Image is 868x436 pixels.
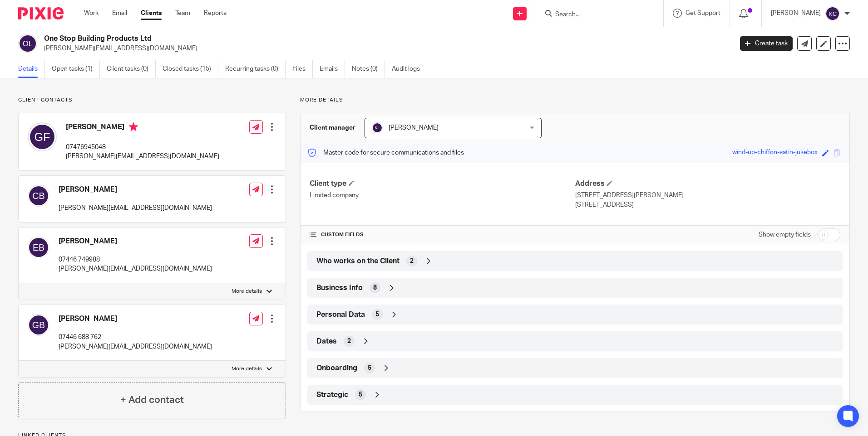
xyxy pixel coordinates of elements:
p: 07446 688 762 [59,333,212,342]
a: Details [18,60,45,78]
div: wind-up-chiffon-satin-jukebox [732,148,818,158]
span: Get Support [686,10,720,16]
img: svg%3E [28,237,49,258]
p: More details [232,288,262,295]
img: svg%3E [28,185,49,207]
p: [STREET_ADDRESS][PERSON_NAME] [575,191,840,200]
p: Client contacts [18,97,286,104]
i: Primary [129,122,138,131]
img: svg%3E [825,6,840,21]
a: Files [292,60,313,78]
p: More details [232,365,262,373]
a: Audit logs [392,60,427,78]
input: Search [554,11,636,19]
img: svg%3E [18,34,37,53]
span: 8 [373,283,377,292]
p: [PERSON_NAME][EMAIL_ADDRESS][DOMAIN_NAME] [59,342,212,351]
p: [PERSON_NAME] [771,9,821,18]
h4: [PERSON_NAME] [59,314,212,324]
a: Email [112,9,127,18]
h4: [PERSON_NAME] [59,237,212,246]
img: svg%3E [28,122,57,151]
h4: CUSTOM FIELDS [310,231,575,238]
a: Recurring tasks (0) [225,60,286,78]
a: Clients [141,9,162,18]
span: [PERSON_NAME] [389,125,439,131]
h4: [PERSON_NAME] [59,185,212,194]
img: Pixie [18,7,64,19]
span: Business Info [316,283,363,293]
a: Create task [740,36,793,51]
img: svg%3E [28,314,49,336]
h2: One Stop Building Products Ltd [44,34,590,44]
a: Emails [320,60,345,78]
span: 2 [347,337,351,346]
p: More details [300,97,850,104]
h3: Client manager [310,123,355,132]
p: 07476945048 [66,143,219,152]
span: 5 [368,363,371,373]
p: Limited company [310,191,575,200]
h4: Client type [310,179,575,189]
a: Client tasks (0) [107,60,156,78]
h4: Address [575,179,840,189]
h4: + Add contact [120,393,184,407]
a: Reports [204,9,227,18]
label: Show empty fields [759,230,811,239]
p: [PERSON_NAME][EMAIL_ADDRESS][DOMAIN_NAME] [44,44,726,53]
img: svg%3E [372,122,383,133]
p: [STREET_ADDRESS] [575,200,840,209]
a: Notes (0) [352,60,385,78]
span: 5 [375,310,379,319]
p: Master code for secure communications and files [307,148,464,157]
span: Who works on the Client [316,257,399,266]
h4: [PERSON_NAME] [66,122,219,134]
span: Personal Data [316,310,365,320]
span: Dates [316,337,337,346]
a: Closed tasks (15) [163,60,218,78]
a: Work [84,9,99,18]
p: [PERSON_NAME][EMAIL_ADDRESS][DOMAIN_NAME] [59,203,212,213]
p: 07446 749988 [59,255,212,264]
p: [PERSON_NAME][EMAIL_ADDRESS][DOMAIN_NAME] [66,152,219,161]
span: Strategic [316,390,348,400]
a: Team [175,9,190,18]
span: Onboarding [316,363,357,373]
span: 2 [410,257,414,266]
p: [PERSON_NAME][EMAIL_ADDRESS][DOMAIN_NAME] [59,264,212,273]
a: Open tasks (1) [52,60,100,78]
span: 5 [359,390,362,399]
